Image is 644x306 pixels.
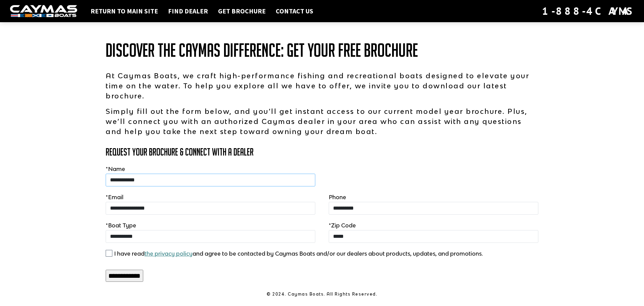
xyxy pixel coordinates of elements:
p: Simply fill out the form below, and you’ll get instant access to our current model year brochure.... [106,106,538,136]
img: white-logo-c9c8dbefe5ff5ceceb0f0178aa75bf4bb51f6bca0971e226c86eb53dfe498488.png [10,5,77,17]
label: Name [106,165,125,173]
a: Get Brochure [215,7,269,15]
label: Email [106,193,123,201]
p: © 2024. Caymas Boats. All Rights Reserved. [106,291,538,297]
label: I have read and agree to be contacted by Caymas Boats and/or our dealers about products, updates,... [114,250,483,258]
a: Find Dealer [165,7,211,15]
a: Contact Us [272,7,317,15]
h3: Request Your Brochure & Connect with a Dealer [106,146,538,158]
a: the privacy policy [145,250,193,257]
a: Return to main site [87,7,161,15]
label: Zip Code [329,221,356,229]
div: 1-888-4CAYMAS [542,4,634,18]
label: Boat Type [106,221,136,229]
label: Phone [329,193,346,201]
p: At Caymas Boats, we craft high-performance fishing and recreational boats designed to elevate you... [106,71,538,101]
h1: Discover the Caymas Difference: Get Your Free Brochure [106,40,538,60]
